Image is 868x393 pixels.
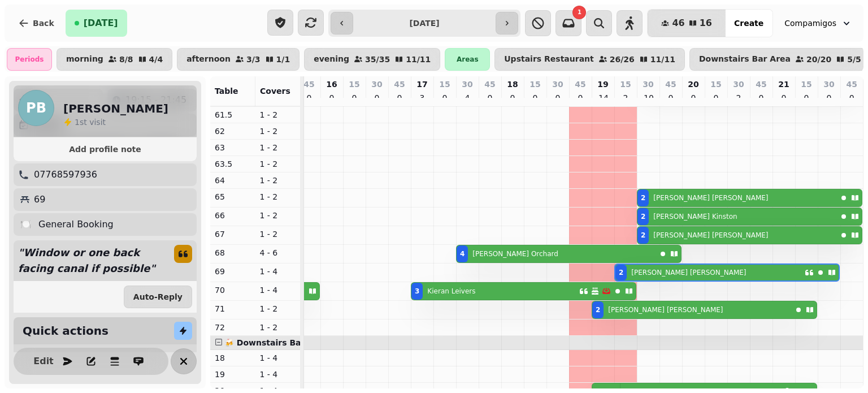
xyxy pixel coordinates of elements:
[327,92,336,103] p: 0
[507,79,518,90] p: 18
[395,92,404,103] p: 0
[314,55,349,64] p: evening
[38,218,114,231] p: General Booking
[641,231,645,240] div: 2
[508,92,517,103] p: 0
[27,145,183,153] span: Add profile note
[276,55,290,63] p: 1 / 1
[416,79,427,90] p: 17
[349,79,359,90] p: 15
[394,79,405,90] p: 45
[823,79,834,90] p: 30
[460,249,465,258] div: 4
[802,92,811,103] p: 0
[621,92,630,103] p: 2
[119,55,133,63] p: 8 / 8
[689,92,698,103] p: 0
[304,48,440,71] button: evening35/3511/11
[365,55,390,63] p: 35 / 35
[34,168,97,182] p: 07768597936
[700,19,712,28] span: 16
[215,247,251,258] p: 68
[372,92,381,103] p: 0
[26,101,46,115] span: PB
[260,352,296,364] p: 1 - 4
[215,369,251,380] p: 19
[699,55,791,64] p: Downstairs Bar Area
[597,79,608,90] p: 19
[641,212,645,221] div: 2
[575,79,585,90] p: 45
[531,92,540,103] p: 0
[418,92,427,103] p: 3
[215,352,251,364] p: 18
[177,48,300,71] button: afternoon3/31/1
[149,55,163,63] p: 4 / 4
[847,79,857,90] p: 45
[643,79,653,90] p: 30
[66,55,103,64] p: morning
[32,350,55,373] button: Edit
[801,79,811,90] p: 15
[824,92,834,103] p: 0
[7,48,52,71] div: Periods
[215,87,238,96] span: Table
[9,10,63,37] button: Back
[666,92,675,103] p: 0
[124,286,192,308] button: Auto-Reply
[847,55,861,63] p: 5 / 5
[215,228,251,240] p: 67
[463,92,472,103] p: 4
[215,284,251,296] p: 70
[33,19,54,27] span: Back
[350,92,359,103] p: 0
[215,109,251,120] p: 61.5
[260,126,296,137] p: 1 - 2
[260,210,296,221] p: 1 - 2
[552,79,563,90] p: 30
[215,191,251,202] p: 65
[371,79,382,90] p: 30
[66,10,127,37] button: [DATE]
[260,191,296,202] p: 1 - 2
[665,79,676,90] p: 45
[445,48,490,71] div: Areas
[260,369,296,380] p: 1 - 4
[260,284,296,296] p: 1 - 4
[484,79,495,90] p: 45
[806,55,831,63] p: 20 / 20
[648,10,726,37] button: 4616
[215,303,251,314] p: 71
[619,268,623,277] div: 2
[778,13,859,33] button: Compamigos
[847,92,856,103] p: 0
[80,118,89,127] span: st
[406,55,431,63] p: 11 / 11
[37,357,50,366] span: Edit
[260,322,296,333] p: 1 - 2
[23,323,108,339] h2: Quick actions
[710,79,721,90] p: 15
[303,79,314,90] p: 45
[711,92,721,103] p: 0
[756,79,766,90] p: 45
[215,210,251,221] p: 66
[553,92,562,103] p: 0
[215,142,251,153] p: 63
[485,92,494,103] p: 0
[653,212,737,221] p: [PERSON_NAME] Kinston
[246,55,261,63] p: 3 / 3
[620,79,631,90] p: 15
[440,92,449,103] p: 0
[34,193,45,206] p: 69
[653,193,768,202] p: [PERSON_NAME] [PERSON_NAME]
[688,79,698,90] p: 20
[20,218,32,231] p: 🍽️
[504,55,594,64] p: Upstairs Restaurant
[260,158,296,170] p: 1 - 2
[215,322,251,333] p: 72
[260,266,296,277] p: 1 - 4
[305,92,314,103] p: 0
[778,79,789,90] p: 21
[779,92,788,103] p: 0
